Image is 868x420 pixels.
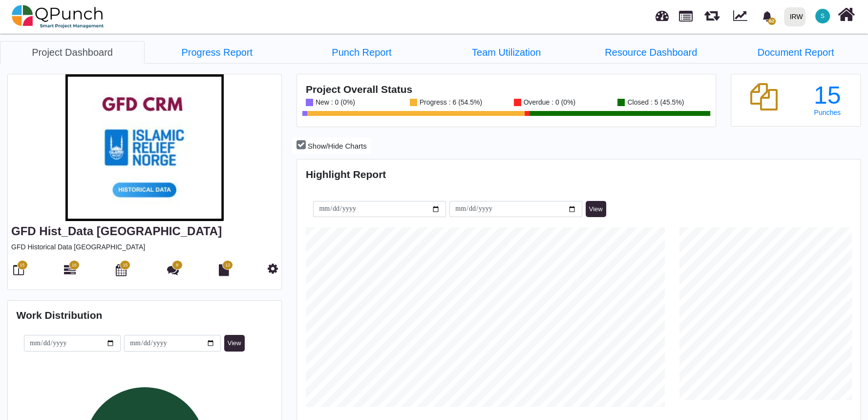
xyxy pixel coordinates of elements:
li: GFD Hist_Data Norway [434,41,579,63]
span: 15 [20,262,24,269]
button: Show/Hide Charts [293,137,370,155]
span: S [821,13,825,19]
a: Team Utilization [434,41,579,64]
span: 16 [72,262,77,269]
a: Progress Report [145,41,289,64]
div: Closed : 5 (45.5%) [625,99,684,106]
div: IRW [790,8,803,25]
span: 8 [176,262,178,269]
svg: bell fill [762,11,772,22]
span: Releases [704,5,720,21]
span: 15 [123,262,127,269]
span: Shafee.jan [815,9,830,23]
i: Gantt [64,264,76,276]
a: GFD Hist_Data [GEOGRAPHIC_DATA] [11,224,222,238]
button: View [224,335,245,352]
a: Resource Dashboard [579,41,723,64]
span: Projects [679,6,693,22]
a: S [809,0,836,32]
a: 16 [64,268,76,276]
div: New : 0 (0%) [313,99,355,106]
div: 15 [803,83,852,108]
span: 62 [768,18,776,25]
i: Project Settings [268,263,278,274]
a: Punch Report [289,41,434,64]
a: IRW [780,0,809,33]
h4: Highlight Report [306,168,852,180]
a: Document Report [723,41,868,64]
button: View [586,201,606,218]
i: Calendar [116,264,127,276]
i: Punch Discussion [167,264,179,276]
div: Progress : 6 (54.5%) [417,99,482,106]
a: 15 Punches [803,83,852,116]
i: Home [838,5,855,24]
i: Board [13,264,24,276]
i: Document Library [219,264,229,276]
span: Show/Hide Charts [308,142,367,150]
p: GFD Historical Data [GEOGRAPHIC_DATA] [11,242,278,252]
a: bell fill62 [756,0,780,31]
img: qpunch-sp.fa6292f.png [12,2,104,31]
span: Punches [814,109,840,116]
div: Notification [759,7,776,25]
span: 12 [225,262,230,269]
span: Dashboard [656,6,669,21]
h4: Work Distribution [17,309,273,321]
div: Dynamic Report [728,0,756,33]
div: Overdue : 0 (0%) [521,99,576,106]
h4: Project Overall Status [306,83,707,95]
